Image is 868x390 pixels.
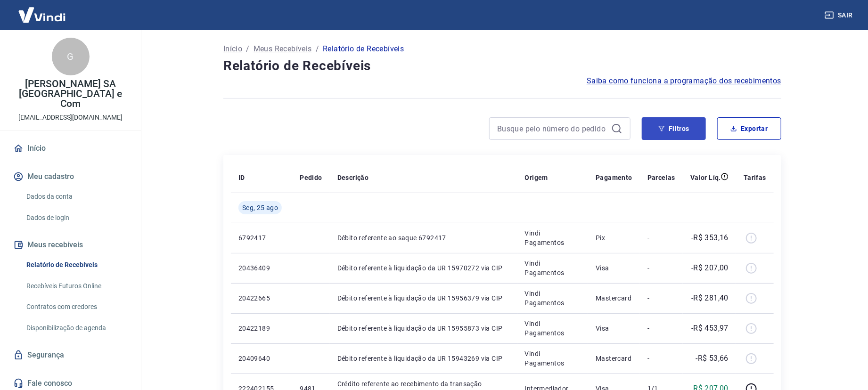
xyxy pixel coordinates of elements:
p: - [647,354,675,363]
p: Débito referente à liquidação da UR 15955873 via CIP [337,324,510,333]
p: Débito referente ao saque 6792417 [337,233,510,243]
button: Exportar [717,117,781,140]
img: Vindi [11,0,73,29]
p: Origem [525,173,548,182]
p: Relatório de Recebíveis [323,43,404,55]
p: -R$ 353,16 [691,232,729,244]
p: Valor Líq. [690,173,721,182]
p: [PERSON_NAME] SA [GEOGRAPHIC_DATA] e Com [8,79,133,109]
a: Saiba como funciona a programação dos recebimentos [587,75,781,87]
p: - [647,263,675,273]
p: ID [238,173,245,182]
p: Vindi Pagamentos [525,228,581,247]
p: 20422665 [238,293,285,303]
a: Contratos com credores [23,297,130,317]
p: / [316,43,319,55]
p: Tarifas [744,173,766,182]
button: Filtros [642,117,706,140]
p: [EMAIL_ADDRESS][DOMAIN_NAME] [18,113,123,122]
p: Vindi Pagamentos [525,319,581,338]
button: Meu cadastro [11,166,130,187]
p: Débito referente à liquidação da UR 15943269 via CIP [337,354,510,363]
p: Visa [596,324,632,333]
input: Busque pelo número do pedido [497,122,607,136]
button: Sair [823,7,857,24]
p: Parcelas [647,173,675,182]
a: Início [223,43,242,55]
p: Visa [596,263,632,273]
p: Descrição [337,173,369,182]
p: Mastercard [596,293,632,303]
p: -R$ 281,40 [691,292,729,304]
div: G [52,38,90,75]
p: -R$ 53,66 [696,353,729,364]
p: Débito referente à liquidação da UR 15956379 via CIP [337,293,510,303]
h4: Relatório de Recebíveis [223,57,781,75]
a: Início [11,138,130,159]
a: Meus Recebíveis [254,43,312,55]
button: Meus recebíveis [11,235,130,255]
p: 6792417 [238,233,285,243]
p: Pagamento [596,173,632,182]
p: 20409640 [238,354,285,363]
p: Vindi Pagamentos [525,349,581,368]
a: Disponibilização de agenda [23,318,130,338]
a: Dados da conta [23,187,130,206]
p: - [647,233,675,243]
a: Relatório de Recebíveis [23,255,130,275]
p: Mastercard [596,354,632,363]
p: Pix [596,233,632,243]
p: / [246,43,249,55]
a: Recebíveis Futuros Online [23,276,130,296]
p: Pedido [300,173,322,182]
p: Vindi Pagamentos [525,259,581,277]
p: -R$ 453,97 [691,323,729,334]
p: Vindi Pagamentos [525,289,581,308]
p: Débito referente à liquidação da UR 15970272 via CIP [337,263,510,273]
p: - [647,324,675,333]
p: -R$ 207,00 [691,262,729,274]
span: Seg, 25 ago [242,203,278,212]
a: Segurança [11,345,130,366]
p: 20436409 [238,263,285,273]
p: - [647,293,675,303]
a: Dados de login [23,208,130,227]
p: 20422189 [238,324,285,333]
